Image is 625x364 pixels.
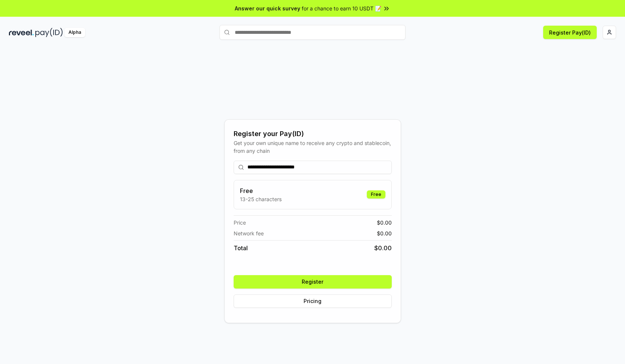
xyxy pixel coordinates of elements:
button: Register [234,275,392,289]
p: 13-25 characters [240,195,282,203]
h3: Free [240,186,282,195]
span: Total [234,244,248,252]
span: $ 0.00 [377,229,392,237]
span: Network fee [234,229,264,237]
div: Register your Pay(ID) [234,129,392,139]
div: Free [367,190,385,199]
img: reveel_dark [9,28,34,37]
span: Price [234,219,246,226]
div: Get your own unique name to receive any crypto and stablecoin, from any chain [234,139,392,155]
span: for a chance to earn 10 USDT 📝 [302,4,381,12]
div: Alpha [64,28,85,37]
button: Register Pay(ID) [543,26,597,39]
span: Answer our quick survey [235,4,300,12]
span: $ 0.00 [374,244,392,252]
span: $ 0.00 [377,219,392,226]
img: pay_id [35,28,63,37]
button: Pricing [234,294,392,308]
